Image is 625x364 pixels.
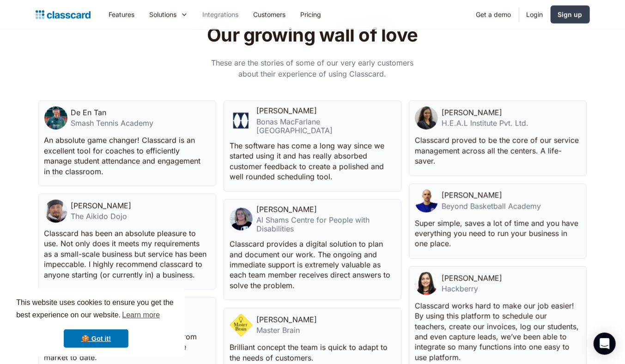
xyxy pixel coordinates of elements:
[293,4,329,25] a: Pricing
[469,4,519,25] a: Get a demo
[594,333,616,355] div: Open Intercom Messenger
[150,10,177,19] div: Solutions
[230,141,394,182] p: The software has come a long way since we started using it and has really absorbed customer feedb...
[519,4,551,25] a: Login
[230,342,394,363] p: Brilliant concept the team is quick to adapt to the needs of customers.
[121,308,161,322] a: learn more about cookies
[209,57,417,79] p: These are the stories of some of our very early customers about their experience of using Classcard.
[195,4,246,25] a: Integrations
[415,135,579,166] p: Classcard proved to be the core of our service management across all the centers. A life-saver.
[102,4,142,25] a: Features
[256,326,317,335] div: Master Brain
[256,107,317,115] div: [PERSON_NAME]
[442,285,502,293] div: Hackberry
[256,316,317,324] div: [PERSON_NAME]
[551,6,590,24] a: Sign up
[558,10,583,19] div: Sign up
[442,108,502,117] div: [PERSON_NAME]
[415,218,579,249] p: Super simple, saves a lot of time and you have everything you need to run your business in one pl...
[71,212,132,221] div: The Aikido Dojo
[7,288,185,357] div: cookieconsent
[256,205,317,214] div: [PERSON_NAME]
[64,329,128,348] a: dismiss cookie message
[230,239,394,291] p: Classcard provides a digital solution to plan and document our work. The ongoing and immediate su...
[71,202,132,210] div: [PERSON_NAME]
[166,24,459,46] h2: Our growing wall of love
[71,119,154,128] div: Smash Tennis Academy
[71,108,107,117] div: De En Tan
[44,135,208,177] p: An absolute game changer! Classcard is an excellent tool for coaches to efficiently manage studen...
[246,4,293,25] a: Customers
[256,118,395,135] div: Bonas MacFarlane [GEOGRAPHIC_DATA]
[16,297,176,322] span: This website uses cookies to ensure you get the best experience on our website.
[442,119,528,128] div: H.E.A.L Institute Pvt. Ltd.
[44,228,208,280] p: Classcard has been an absolute pleasure to use. Not only does it meets my requirements as a small...
[442,274,502,283] div: [PERSON_NAME]
[36,8,91,21] a: Logo
[442,202,541,211] div: Beyond Basketball Academy
[442,191,502,200] div: [PERSON_NAME]
[256,216,395,233] div: Al Shams Centre for People with Disabilities
[142,4,195,25] div: Solutions
[415,301,579,363] p: Classcard works hard to make our job easier! By using this platform to schedule our teachers, cre...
